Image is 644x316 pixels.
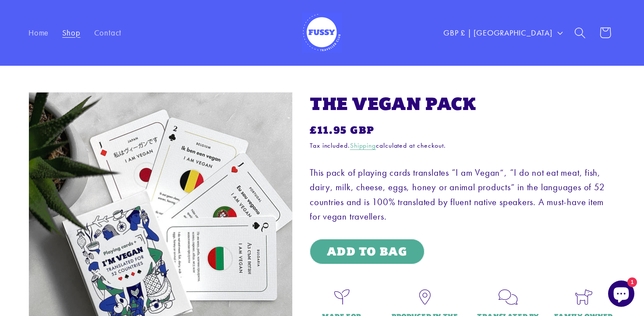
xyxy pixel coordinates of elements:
h1: THE VEGAN PACK [310,92,616,115]
a: Fussy Traveller Club [298,9,346,57]
a: Shipping [350,141,376,150]
span: Shop [62,28,80,38]
img: pin.png [414,286,436,308]
span: £11.95 GBP [310,123,375,137]
img: Fussy Traveller Club [302,13,342,53]
a: Home [21,21,55,45]
span: Contact [94,28,121,38]
div: This pack of playing cards translates “I am Vegan”, “I do not eat meat, fish, dairy, milk, cheese... [310,166,616,224]
inbox-online-store-chat: Shopify online store chat [605,280,637,309]
img: dog_5e53caa5-9048-4a91-9176-77df1fb3cc7d.png [573,286,594,308]
div: Tax included. calculated at checkout. [310,141,616,151]
button: GBP £ | [GEOGRAPHIC_DATA] [437,22,568,43]
a: Contact [87,21,128,45]
a: Shop [56,21,87,45]
img: leaf_a5409cda-03ee-4e7a-8342-9faf8d85ac56.png [331,286,353,308]
img: speach.png [497,286,519,308]
summary: Search [568,20,593,45]
span: GBP £ | [GEOGRAPHIC_DATA] [443,27,552,38]
button: Add to Bag [310,239,425,265]
span: Home [28,28,49,38]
